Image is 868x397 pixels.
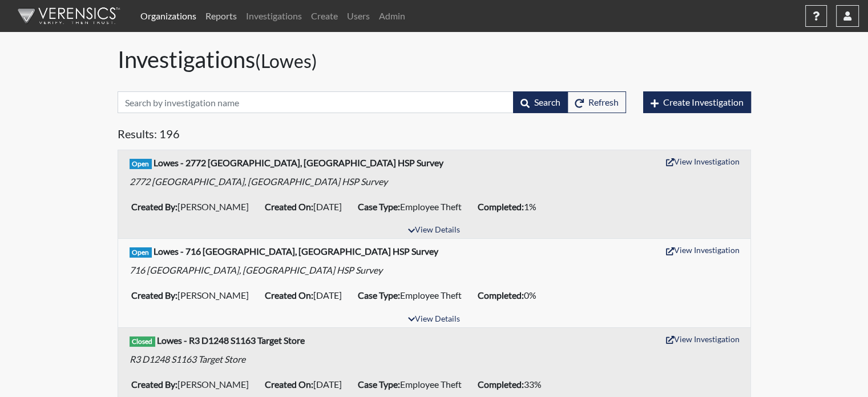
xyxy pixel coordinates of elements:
[473,198,548,216] li: 1%
[130,176,387,187] em: 2772 [GEOGRAPHIC_DATA], [GEOGRAPHIC_DATA] HSP Survey
[403,312,465,327] button: View Details
[567,91,626,113] button: Refresh
[130,354,245,364] em: R3 D1248 S1163 Target Store
[534,97,560,107] span: Search
[260,375,353,394] li: [DATE]
[353,375,473,394] li: Employee Theft
[342,5,374,27] a: Users
[265,290,313,300] b: Created On:
[663,97,744,107] span: Create Investigation
[136,5,201,27] a: Organizations
[478,379,524,390] b: Completed:
[358,379,400,390] b: Case Type:
[661,153,745,170] button: View Investigation
[127,198,260,216] li: [PERSON_NAME]
[118,91,514,113] input: Search by investigation name
[661,241,745,259] button: View Investigation
[473,375,553,394] li: 33%
[131,201,177,212] b: Created By:
[588,97,619,107] span: Refresh
[374,5,410,27] a: Admin
[260,198,353,216] li: [DATE]
[157,335,305,346] b: Lowes - R3 D1248 S1163 Target Store
[265,379,313,390] b: Created On:
[201,5,241,27] a: Reports
[131,379,177,390] b: Created By:
[513,91,568,113] button: Search
[154,246,438,256] b: Lowes - 716 [GEOGRAPHIC_DATA], [GEOGRAPHIC_DATA] HSP Survey
[131,290,177,300] b: Created By:
[478,201,524,212] b: Completed:
[255,50,317,72] small: (Lowes)
[478,290,524,300] b: Completed:
[353,286,473,304] li: Employee Theft
[118,127,751,145] h5: Results: 196
[127,375,260,394] li: [PERSON_NAME]
[358,290,400,300] b: Case Type:
[130,159,152,169] span: Open
[306,5,342,27] a: Create
[118,46,751,73] h1: Investigations
[260,286,353,304] li: [DATE]
[130,336,156,347] span: Closed
[154,157,443,168] b: Lowes - 2772 [GEOGRAPHIC_DATA], [GEOGRAPHIC_DATA] HSP Survey
[127,286,260,304] li: [PERSON_NAME]
[403,223,465,238] button: View Details
[358,201,400,212] b: Case Type:
[643,91,751,113] button: Create Investigation
[473,286,548,304] li: 0%
[661,330,745,348] button: View Investigation
[130,264,382,275] em: 716 [GEOGRAPHIC_DATA], [GEOGRAPHIC_DATA] HSP Survey
[130,247,152,258] span: Open
[241,5,306,27] a: Investigations
[265,201,313,212] b: Created On:
[353,198,473,216] li: Employee Theft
